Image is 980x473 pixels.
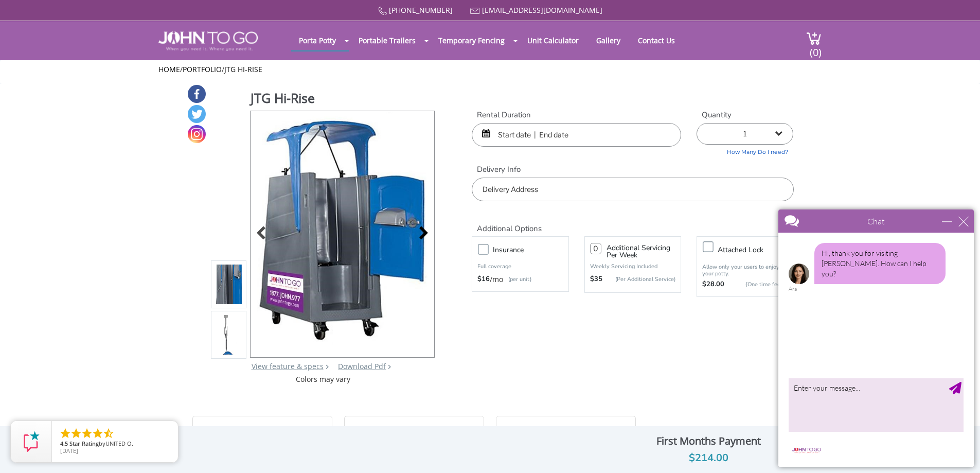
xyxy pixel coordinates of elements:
[251,89,436,110] h1: JTG Hi-Rise
[59,427,72,440] li: 
[772,203,980,473] iframe: Live Chat Box
[477,274,490,285] strong: $16
[630,30,683,50] a: Contact Us
[188,105,206,123] a: Twitter
[60,447,78,454] span: [DATE]
[70,427,82,440] li: 
[60,441,170,448] span: by
[257,111,427,354] img: Product
[472,110,681,120] label: Rental Duration
[215,214,243,456] img: Product
[470,8,480,14] img: Mail
[60,440,68,447] span: 4.5
[158,31,258,51] img: JOHN to go
[718,243,798,256] h3: Attached lock
[477,261,563,272] p: Full coverage
[69,440,99,447] span: Star Rating
[729,279,782,290] p: {One time fee}
[211,374,436,384] div: Colors may vary
[81,427,93,440] li: 
[602,275,675,283] p: (Per Additional Service)
[590,262,675,270] p: Weekly Servicing Included
[378,7,387,15] img: Call
[291,30,344,50] a: Porta Potty
[388,364,391,369] img: chevron.png
[158,64,180,74] a: Home
[431,30,512,50] a: Temporary Fencing
[472,212,793,234] h2: Additional Options
[188,85,206,103] a: Facebook
[590,243,601,254] input: 0
[702,279,724,290] strong: $28.00
[697,145,793,156] a: How Many Do I need?
[584,450,833,466] div: $214.00
[188,125,206,143] a: Instagram
[806,31,822,45] img: cart a
[702,264,788,277] p: Allow only your users to enjoy your potty.
[472,123,681,147] input: Start date | End date
[472,178,793,201] input: Delivery Address
[607,244,675,259] h3: Additional Servicing Per Week
[477,274,563,285] div: /mo
[590,274,602,285] strong: $35
[482,5,602,15] a: [EMAIL_ADDRESS][DOMAIN_NAME]
[338,361,386,371] a: Download Pdf
[351,30,423,50] a: Portable Trailers
[21,431,42,452] img: Review Rating
[389,5,453,15] a: [PHONE_NUMBER]
[472,164,793,175] label: Delivery Info
[809,37,822,59] span: (0)
[326,364,329,369] img: right arrow icon
[215,163,243,406] img: Product
[252,361,324,371] a: View feature & specs
[503,274,531,285] p: (per unit)
[493,243,573,256] h3: Insurance
[102,427,115,440] li: 
[183,64,222,74] a: Portfolio
[158,64,822,75] ul: / /
[584,432,833,450] div: First Months Payment
[589,30,628,50] a: Gallery
[520,30,586,50] a: Unit Calculator
[224,64,262,74] a: JTG Hi-Rise
[92,427,104,440] li: 
[105,440,133,447] span: UNITED O.
[697,110,793,120] label: Quantity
